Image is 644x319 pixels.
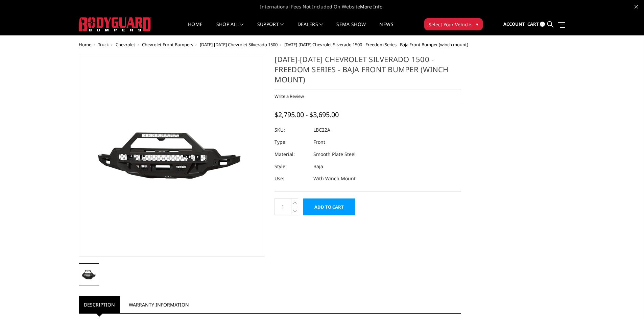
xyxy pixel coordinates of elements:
img: BODYGUARD BUMPERS [79,17,151,31]
a: Chevrolet Front Bumpers [142,42,193,48]
input: Add to Cart [303,198,355,215]
dt: Style: [275,160,308,172]
a: Warranty Information [124,296,194,313]
span: $2,795.00 - $3,695.00 [275,110,339,119]
span: Select Your Vehicle [429,21,471,28]
a: Home [188,22,202,35]
a: Chevrolet [116,42,135,48]
img: 2022-2025 Chevrolet Silverado 1500 - Freedom Series - Baja Front Bumper (winch mount) [87,108,256,203]
img: 2022-2025 Chevrolet Silverado 1500 - Freedom Series - Baja Front Bumper (winch mount) [81,265,97,284]
span: ▾ [476,21,478,28]
dt: Type: [275,136,308,148]
span: 0 [540,22,545,27]
a: News [379,22,393,35]
span: [DATE]-[DATE] Chevrolet Silverado 1500 - Freedom Series - Baja Front Bumper (winch mount) [284,42,468,48]
dd: LBC22A [313,124,330,136]
h1: [DATE]-[DATE] Chevrolet Silverado 1500 - Freedom Series - Baja Front Bumper (winch mount) [275,54,461,89]
dd: With Winch Mount [313,172,356,185]
dt: Use: [275,172,308,185]
a: Write a Review [275,93,304,99]
button: Select Your Vehicle [424,18,483,30]
a: Dealers [297,22,323,35]
a: Account [503,15,525,33]
a: Home [79,42,91,48]
span: Account [503,21,525,27]
a: shop all [216,22,244,35]
dd: Front [313,136,325,148]
a: Truck [98,42,109,48]
a: [DATE]-[DATE] Chevrolet Silverado 1500 [200,42,278,48]
span: Cart [527,21,539,27]
a: Support [257,22,284,35]
a: More Info [360,3,382,10]
dt: SKU: [275,124,308,136]
dt: Material: [275,148,308,160]
dd: Smooth Plate Steel [313,148,356,160]
a: 2022-2025 Chevrolet Silverado 1500 - Freedom Series - Baja Front Bumper (winch mount) [79,54,265,257]
a: SEMA Show [336,22,366,35]
dd: Baja [313,160,323,172]
a: Description [79,296,120,313]
a: Cart 0 [527,15,545,33]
